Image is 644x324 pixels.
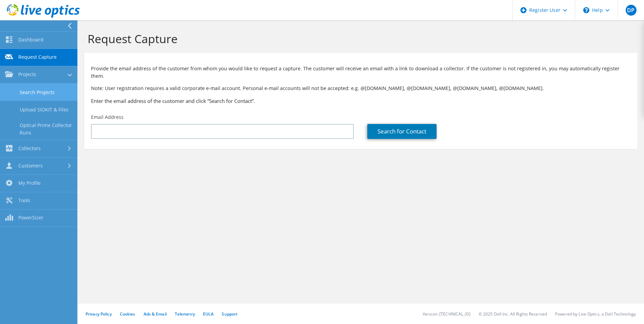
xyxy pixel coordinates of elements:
[91,114,124,121] label: Email Address
[583,7,589,13] svg: \n
[367,124,437,139] a: Search for Contact
[175,311,195,317] a: Telemetry
[91,85,630,92] p: Note: User registration requires a valid corporate e-mail account. Personal e-mail accounts will ...
[203,311,214,317] a: EULA
[423,311,471,317] li: Version: [TECHNICAL_ID]
[626,5,637,16] span: DP
[88,32,630,46] h1: Request Capture
[86,311,112,317] a: Privacy Policy
[91,97,630,105] h3: Enter the email address of the customer and click “Search for Contact”.
[479,311,547,317] li: © 2025 Dell Inc. All Rights Reserved
[555,311,636,317] li: Powered by Live Optics, a Dell Technology
[91,65,630,80] p: Provide the email address of the customer from whom you would like to request a capture. The cust...
[120,311,135,317] a: Cookies
[144,311,167,317] a: Ads & Email
[222,311,238,317] a: Support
